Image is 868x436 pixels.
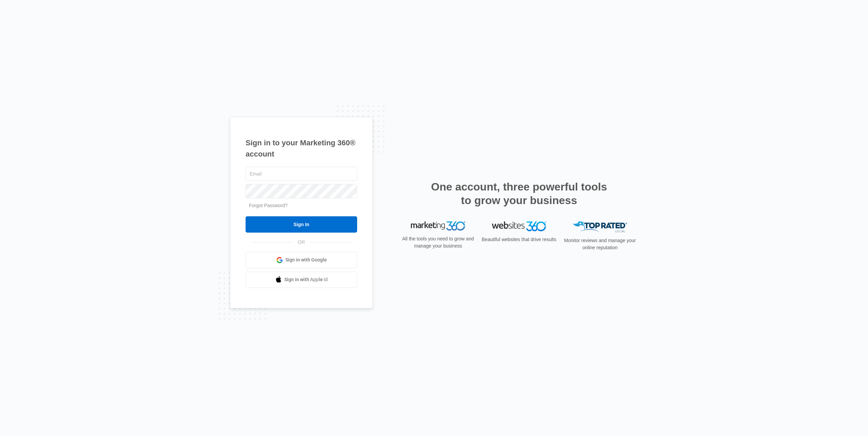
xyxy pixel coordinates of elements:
[492,221,546,231] img: Websites 360
[249,203,288,208] a: Forgot Password?
[481,236,557,243] p: Beautiful websites that drive results
[284,276,328,283] span: Sign in with Apple Id
[246,167,357,181] input: Email
[562,237,638,251] p: Monitor reviews and manage your online reputation
[246,216,357,233] input: Sign In
[246,272,357,288] a: Sign in with Apple Id
[573,221,627,233] img: Top Rated Local
[429,180,609,207] h2: One account, three powerful tools to grow your business
[246,137,357,160] h1: Sign in to your Marketing 360® account
[400,235,476,250] p: All the tools you need to grow and manage your business
[293,239,310,246] span: OR
[285,256,327,264] span: Sign in with Google
[246,252,357,268] a: Sign in with Google
[411,221,465,231] img: Marketing 360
